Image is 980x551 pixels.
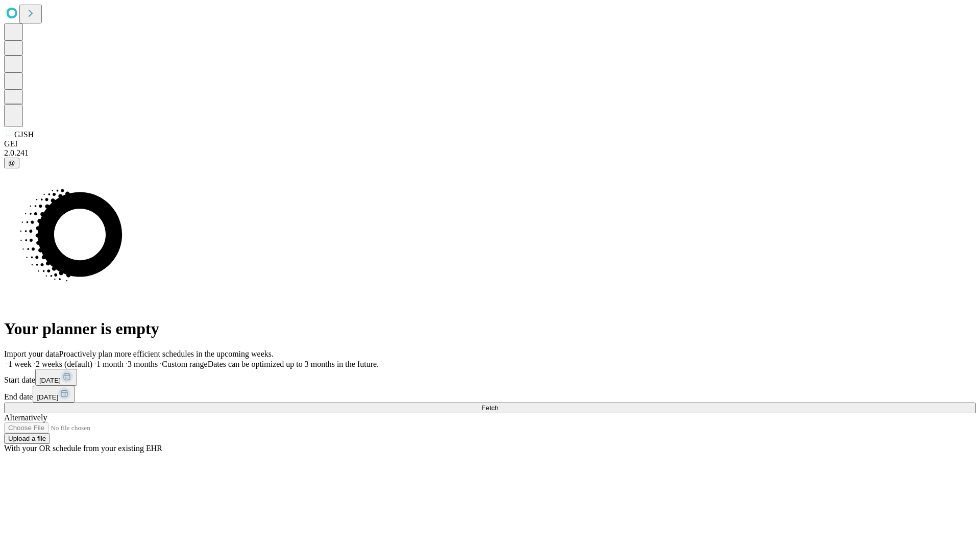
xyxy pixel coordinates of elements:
span: [DATE] [39,377,61,384]
span: Dates can be optimized up to 3 months in the future. [208,360,379,368]
span: @ [8,159,15,167]
div: Start date [4,369,976,386]
button: Upload a file [4,433,50,444]
span: Alternatively [4,413,47,422]
div: GEI [4,139,976,148]
button: @ [4,158,19,168]
span: Import your data [4,349,59,358]
span: 2 weeks (default) [36,360,92,368]
span: 1 month [96,360,124,368]
span: [DATE] [37,393,58,401]
span: 3 months [128,360,158,368]
span: Custom range [162,360,207,368]
span: Fetch [481,404,498,412]
span: With your OR schedule from your existing EHR [4,444,162,453]
h1: Your planner is empty [4,319,976,338]
span: 1 week [8,360,32,368]
div: 2.0.241 [4,148,976,158]
button: [DATE] [35,369,77,386]
div: End date [4,386,976,403]
span: Proactively plan more efficient schedules in the upcoming weeks. [59,349,274,358]
span: GJSH [14,130,34,139]
button: Fetch [4,403,976,413]
button: [DATE] [33,386,75,403]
